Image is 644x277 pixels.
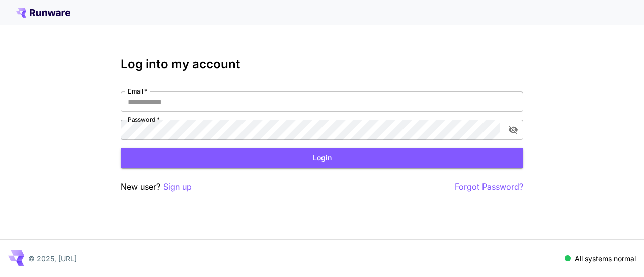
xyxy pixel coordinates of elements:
[121,180,192,193] p: New user?
[121,148,523,168] button: Login
[575,253,636,264] p: All systems normal
[128,87,147,96] label: Email
[128,115,160,124] label: Password
[121,57,523,71] h3: Log into my account
[163,180,192,193] button: Sign up
[504,121,522,139] button: toggle password visibility
[28,253,77,264] p: © 2025, [URL]
[455,180,523,193] button: Forgot Password?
